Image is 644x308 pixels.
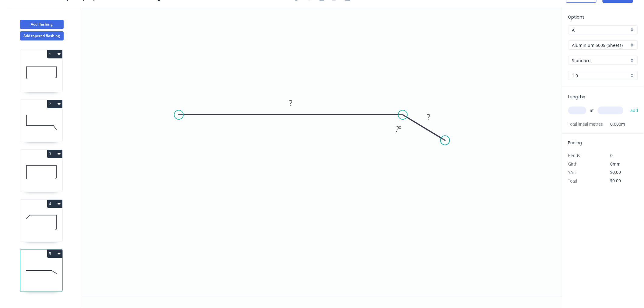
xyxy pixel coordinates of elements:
span: $/m [568,170,576,175]
button: 5 [47,250,62,258]
button: Add tapered flashing [20,31,64,40]
span: 0.000m [603,120,625,128]
button: 3 [47,150,62,158]
input: Thickness [572,72,629,79]
span: Total lineal metres [568,120,603,128]
button: 4 [47,200,62,208]
button: Add flashing [20,20,64,29]
svg: 0 [82,8,562,297]
span: Girth [568,161,578,167]
tspan: ? [427,112,430,122]
input: Colour [572,57,629,64]
span: 0 [611,152,613,158]
span: 0mm [611,161,621,167]
button: 1 [47,50,62,58]
span: Options [568,14,585,20]
span: Lengths [568,94,586,100]
button: add [627,105,642,116]
span: Total [568,178,577,184]
tspan: ? [396,124,399,134]
span: Bends [568,152,580,158]
span: at [590,106,594,115]
tspan: ? [289,98,292,108]
input: Price level [572,27,629,33]
span: Pricing [568,140,583,146]
input: Material [572,42,629,48]
button: 2 [47,100,62,108]
tspan: º [399,124,402,134]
